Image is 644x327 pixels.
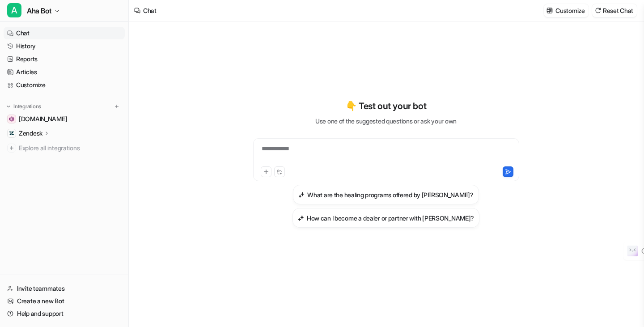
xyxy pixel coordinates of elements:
[298,191,305,198] img: What are the healing programs offered by Aha Harmony?
[7,3,21,17] span: A
[592,4,637,17] button: Reset Chat
[7,144,16,153] img: explore all integrations
[13,103,41,110] p: Integrations
[307,190,474,200] h3: What are the healing programs offered by [PERSON_NAME]?
[143,6,157,15] div: Chat
[307,213,474,223] h3: How can I become a dealer or partner with [PERSON_NAME]?
[19,141,121,155] span: Explore all integrations
[544,4,588,17] button: Customize
[19,129,42,138] p: Zendesk
[547,7,553,14] img: customize
[4,53,125,65] a: Reports
[19,115,67,123] span: [DOMAIN_NAME]
[555,6,585,15] p: Customize
[4,27,125,39] a: Chat
[9,116,14,122] img: www.ahaharmony.com
[4,113,125,125] a: www.ahaharmony.com[DOMAIN_NAME]
[293,185,479,204] button: What are the healing programs offered by Aha Harmony?What are the healing programs offered by [PE...
[4,142,125,154] a: Explore all integrations
[4,40,125,52] a: History
[298,215,304,221] img: How can I become a dealer or partner with Aha Harmony?
[292,208,479,228] button: How can I become a dealer or partner with Aha Harmony?How can I become a dealer or partner with [...
[4,66,125,78] a: Articles
[315,116,457,126] p: Use one of the suggested questions or ask your own
[4,79,125,91] a: Customize
[4,282,125,295] a: Invite teammates
[114,103,120,110] img: menu_add.svg
[346,99,426,113] p: 👇 Test out your bot
[5,103,12,110] img: expand menu
[4,295,125,307] a: Create a new Bot
[9,131,14,136] img: Zendesk
[27,4,51,17] span: Aha Bot
[4,102,44,111] button: Integrations
[595,7,601,14] img: reset
[4,307,125,320] a: Help and support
